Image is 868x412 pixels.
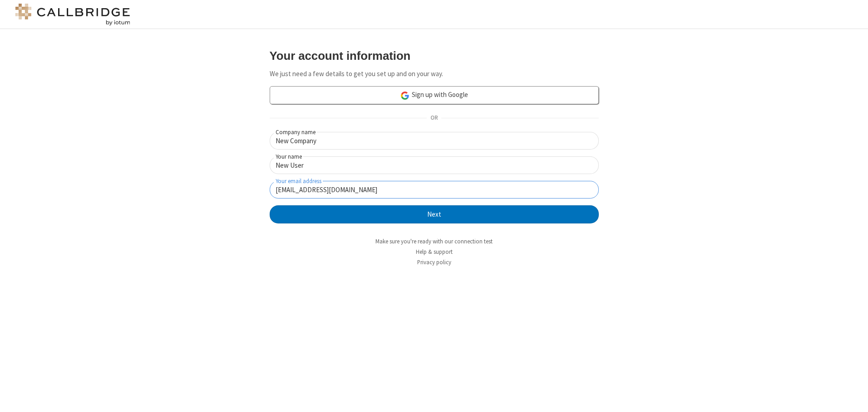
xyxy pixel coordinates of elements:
[270,49,599,62] h3: Your account information
[14,4,132,25] img: logo@2x.png
[270,86,599,104] a: Sign up with Google
[270,132,599,150] input: Company name
[427,112,441,125] span: OR
[270,156,599,174] input: Your name
[270,181,599,199] input: Your email address
[375,238,493,245] a: Make sure you're ready with our connection test
[416,248,453,256] a: Help & support
[270,205,599,223] button: Next
[270,69,599,79] p: We just need a few details to get you set up and on your way.
[417,258,451,266] a: Privacy policy
[400,91,410,101] img: google-icon.png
